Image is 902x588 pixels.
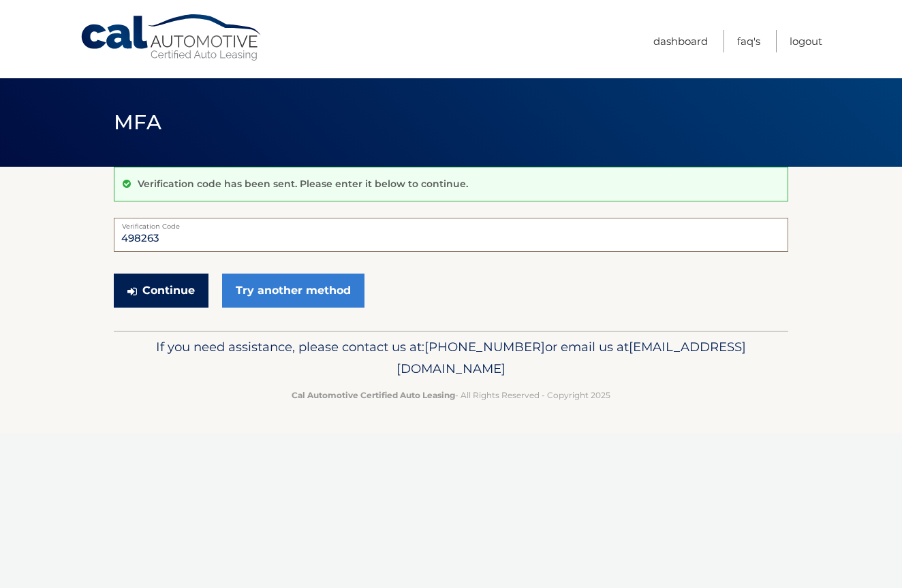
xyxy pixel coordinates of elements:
[114,218,788,229] label: Verification Code
[653,30,708,52] a: Dashboard
[123,336,779,380] p: If you need assistance, please contact us at: or email us at
[123,388,779,402] p: - All Rights Reserved - Copyright 2025
[396,339,746,376] span: [EMAIL_ADDRESS][DOMAIN_NAME]
[80,14,264,62] a: Cal Automotive
[222,274,364,308] a: Try another method
[424,339,545,355] span: [PHONE_NUMBER]
[138,178,468,190] p: Verification code has been sent. Please enter it below to continue.
[114,274,208,308] button: Continue
[114,110,161,135] span: MFA
[114,218,788,252] input: Verification Code
[737,30,760,52] a: FAQ's
[292,390,455,400] strong: Cal Automotive Certified Auto Leasing
[790,30,822,52] a: Logout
